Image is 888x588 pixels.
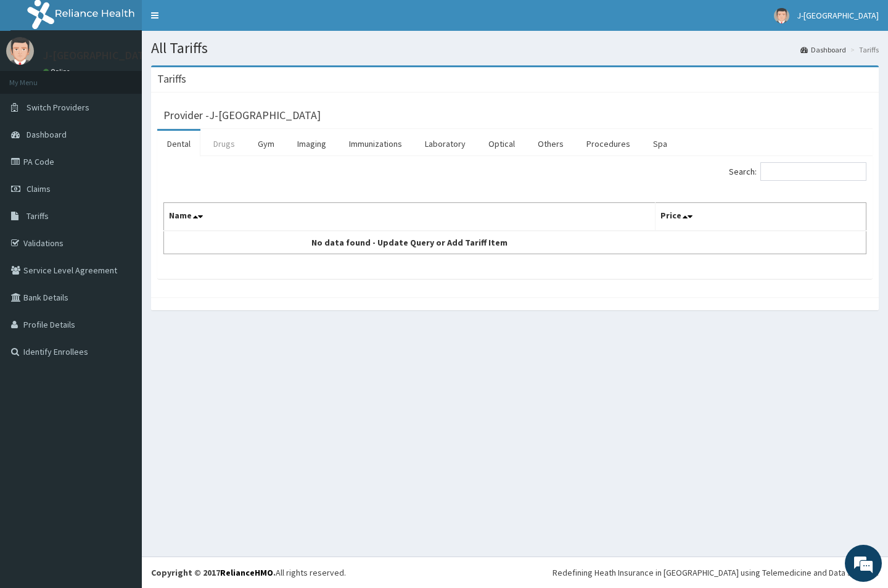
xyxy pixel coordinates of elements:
[151,40,879,56] h1: All Tariffs
[553,566,879,579] div: Redefining Heath Insurance in [GEOGRAPHIC_DATA] using Telemedicine and Data Science!
[27,210,49,222] span: Tariffs
[27,129,67,140] span: Dashboard
[164,231,656,254] td: No data found - Update Query or Add Tariff Item
[164,203,656,231] th: Name
[729,162,866,181] label: Search:
[203,131,245,157] a: Drugs
[157,73,186,85] h3: Tariffs
[248,131,284,157] a: Gym
[220,567,273,578] a: RelianceHMO
[157,131,200,157] a: Dental
[27,102,89,113] span: Switch Providers
[774,8,789,23] img: User Image
[760,162,866,181] input: Search:
[797,10,879,21] span: J-[GEOGRAPHIC_DATA]
[800,44,846,55] a: Dashboard
[287,131,336,157] a: Imaging
[163,110,321,121] h3: Provider - J-[GEOGRAPHIC_DATA]
[656,203,866,231] th: Price
[339,131,412,157] a: Immunizations
[643,131,677,157] a: Spa
[415,131,475,157] a: Laboratory
[142,557,888,588] footer: All rights reserved.
[43,50,154,61] p: J-[GEOGRAPHIC_DATA]
[151,567,276,578] strong: Copyright © 2017 .
[479,131,525,157] a: Optical
[528,131,573,157] a: Others
[6,37,34,65] img: User Image
[577,131,640,157] a: Procedures
[43,67,73,76] a: Online
[27,183,51,194] span: Claims
[847,44,879,55] li: Tariffs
